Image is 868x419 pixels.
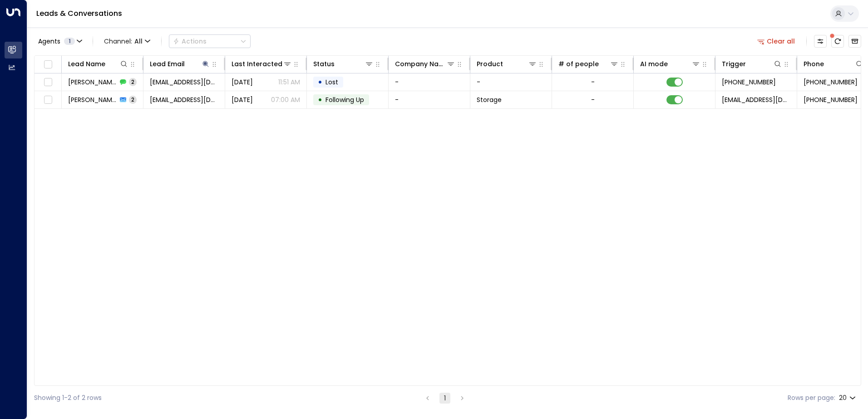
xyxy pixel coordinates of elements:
[129,96,137,103] span: 2
[804,78,858,87] span: +447379222306
[722,58,746,69] div: Trigger
[558,58,619,69] div: # of people
[848,35,861,48] button: Archived Leads
[271,95,300,104] p: 07:00 AM
[804,58,864,69] div: Phone
[169,34,251,48] button: Actions
[814,35,827,48] button: Customize
[68,78,117,87] span: Rebecca Cowell
[34,35,85,48] button: Agents1
[722,95,790,104] span: leads@space-station.co.uk
[395,58,446,69] div: Company Name
[68,95,117,104] span: Rebecca Cowell
[788,393,835,403] label: Rows per page:
[839,391,858,404] div: 20
[389,73,470,91] td: -
[134,38,143,45] span: All
[640,58,668,69] div: AI mode
[422,392,468,404] nav: pagination navigation
[232,78,253,87] span: Aug 26, 2025
[591,95,595,104] div: -
[42,94,54,106] span: Toggle select row
[278,78,300,87] p: 11:51 AM
[232,58,292,69] div: Last Interacted
[36,8,122,19] a: Leads & Conversations
[150,78,218,87] span: beccac23@hotmail.co.uk
[232,58,282,69] div: Last Interacted
[477,58,537,69] div: Product
[68,58,128,69] div: Lead Name
[313,58,374,69] div: Status
[591,78,595,87] div: -
[68,58,105,69] div: Lead Name
[318,92,322,107] div: •
[439,393,450,404] button: page 1
[558,58,599,69] div: # of people
[722,78,776,87] span: +447379222306
[804,58,824,69] div: Phone
[831,35,844,48] span: There are new threads available. Refresh the grid to view the latest updates.
[173,37,207,45] div: Actions
[804,95,858,104] span: +447379222306
[150,95,218,104] span: beccac23@hotmail.co.uk
[754,35,799,48] button: Clear all
[318,74,322,90] div: •
[42,77,54,88] span: Toggle select row
[64,38,75,45] span: 1
[34,393,102,403] div: Showing 1-2 of 2 rows
[477,95,502,104] span: Storage
[722,58,782,69] div: Trigger
[389,91,470,108] td: -
[100,35,154,48] span: Channel:
[325,95,364,104] span: Following Up
[150,58,210,69] div: Lead Email
[470,73,552,91] td: -
[325,78,338,87] span: Lost
[395,58,455,69] div: Company Name
[640,58,700,69] div: AI mode
[150,58,185,69] div: Lead Email
[169,34,251,48] div: Button group with a nested menu
[232,95,253,104] span: Aug 25, 2025
[42,59,54,70] span: Toggle select all
[477,58,503,69] div: Product
[129,78,137,86] span: 2
[38,38,60,44] span: Agents
[100,35,154,48] button: Channel:All
[313,58,335,69] div: Status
